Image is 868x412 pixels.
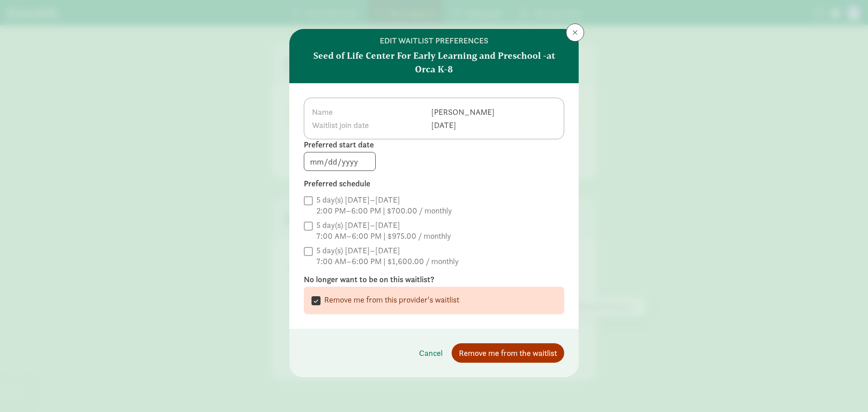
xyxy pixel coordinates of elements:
[316,194,452,205] div: 5 day(s) [DATE]–[DATE]
[311,118,431,132] th: Waitlist join date
[316,220,451,231] div: 5 day(s) [DATE]–[DATE]
[304,139,564,150] label: Preferred start date
[316,245,459,256] div: 5 day(s) [DATE]–[DATE]
[304,178,564,189] label: Preferred schedule
[311,105,431,118] th: Name
[412,343,450,363] button: Cancel
[321,294,459,305] label: Remove me from this provider's waitlist
[419,347,443,359] span: Cancel
[316,256,459,267] div: 7:00 AM–6:00 PM | $1,600.00 / monthly
[304,49,564,76] strong: Seed of Life Center For Early Learning and Preschool -at Orca K-8
[380,36,488,45] h6: edit waitlist preferences
[459,347,557,359] span: Remove me from the waitlist
[304,274,564,285] label: No longer want to be on this waitlist?
[316,231,451,242] div: 7:00 AM–6:00 PM | $975.00 / monthly
[452,343,564,363] button: Remove me from the waitlist
[431,105,495,118] td: [PERSON_NAME]
[431,118,495,132] td: [DATE]
[316,205,452,216] div: 2:00 PM–6:00 PM | $700.00 / monthly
